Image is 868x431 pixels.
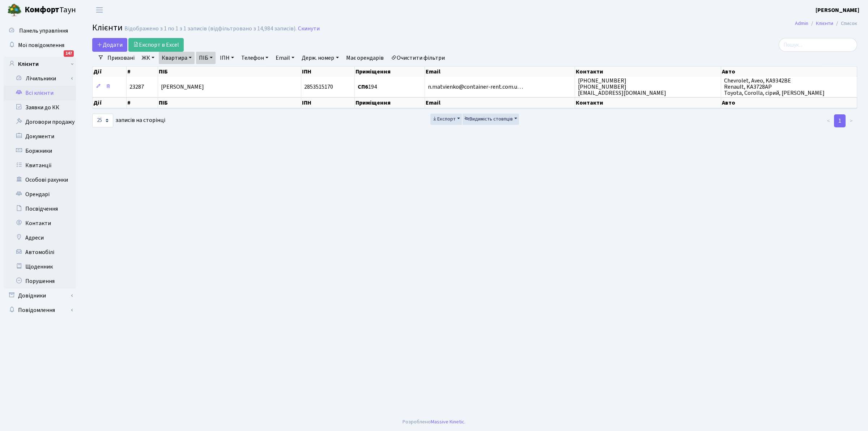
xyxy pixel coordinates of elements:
[358,83,368,91] b: СП6
[105,52,137,64] a: Приховані
[8,71,76,86] a: Лічильники
[4,57,76,71] a: Клієнти
[425,67,575,77] th: Email
[343,52,387,64] a: Має орендарів
[4,288,76,303] a: Довідники
[18,41,64,49] span: Мої повідомлення
[298,25,320,32] a: Скинути
[834,114,846,127] a: 1
[4,38,76,52] a: Мої повідомлення147
[779,38,857,52] input: Пошук...
[355,67,425,77] th: Приміщення
[25,4,76,16] span: Таун
[97,41,123,49] span: Додати
[432,115,456,123] span: Експорт
[161,83,204,91] span: [PERSON_NAME]
[833,20,857,28] li: Список
[4,129,76,144] a: Документи
[578,77,666,97] span: [PHONE_NUMBER] [PHONE_NUMBER] [EMAIL_ADDRESS][DOMAIN_NAME]
[4,202,76,216] a: Посвідчення
[4,231,76,245] a: Адреси
[816,6,859,14] b: [PERSON_NAME]
[463,114,519,125] button: Видимість стовпців
[64,50,74,57] div: 147
[124,25,297,32] div: Відображено з 1 по 1 з 1 записів (відфільтровано з 14,984 записів).
[724,77,825,97] span: Chevrolet, Aveo, KA9342BE Renault, KA3728AP Toyota, Corolla, сірий, [PERSON_NAME]
[4,144,76,158] a: Боржники
[784,16,868,31] nav: breadcrumb
[299,52,341,64] a: Держ. номер
[301,97,355,108] th: ІПН
[4,100,76,115] a: Заявки до КК
[128,38,184,52] a: Експорт в Excel
[90,4,109,16] button: Переключити навігацію
[4,259,76,274] a: Щоденник
[127,67,158,77] th: #
[816,6,859,14] a: [PERSON_NAME]
[816,20,833,27] a: Клієнти
[4,115,76,129] a: Договори продажу
[358,83,377,91] span: 194
[92,114,113,127] select: записів на сторінці
[4,173,76,187] a: Особові рахунки
[158,97,301,108] th: ПІБ
[428,83,523,91] span: n.matvienko@container-rent.com.u…
[4,216,76,231] a: Контакти
[238,52,271,64] a: Телефон
[25,4,59,16] b: Комфорт
[304,83,333,91] span: 2853515170
[4,274,76,288] a: Порушення
[139,52,157,64] a: ЖК
[7,3,22,17] img: logo.png
[795,20,808,27] a: Admin
[273,52,297,64] a: Email
[4,158,76,173] a: Квитанції
[425,97,575,108] th: Email
[217,52,237,64] a: ІПН
[92,38,127,52] a: Додати
[431,418,464,426] a: Massive Kinetic
[575,97,721,108] th: Контакти
[4,24,76,38] a: Панель управління
[196,52,216,64] a: ПІБ
[388,52,448,64] a: Очистити фільтри
[355,97,425,108] th: Приміщення
[464,115,513,123] span: Видимість стовпців
[93,97,127,108] th: Дії
[575,67,721,77] th: Контакти
[127,97,158,108] th: #
[403,418,465,426] div: Розроблено .
[4,187,76,202] a: Орендарі
[721,67,857,77] th: Авто
[159,52,195,64] a: Квартира
[430,114,462,125] button: Експорт
[301,67,355,77] th: ІПН
[92,114,165,127] label: записів на сторінці
[721,97,857,108] th: Авто
[4,245,76,259] a: Автомобілі
[129,83,144,91] span: 23287
[4,86,76,100] a: Всі клієнти
[158,67,301,77] th: ПІБ
[4,303,76,317] a: Повідомлення
[93,67,127,77] th: Дії
[19,27,68,35] span: Панель управління
[92,21,123,34] span: Клієнти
